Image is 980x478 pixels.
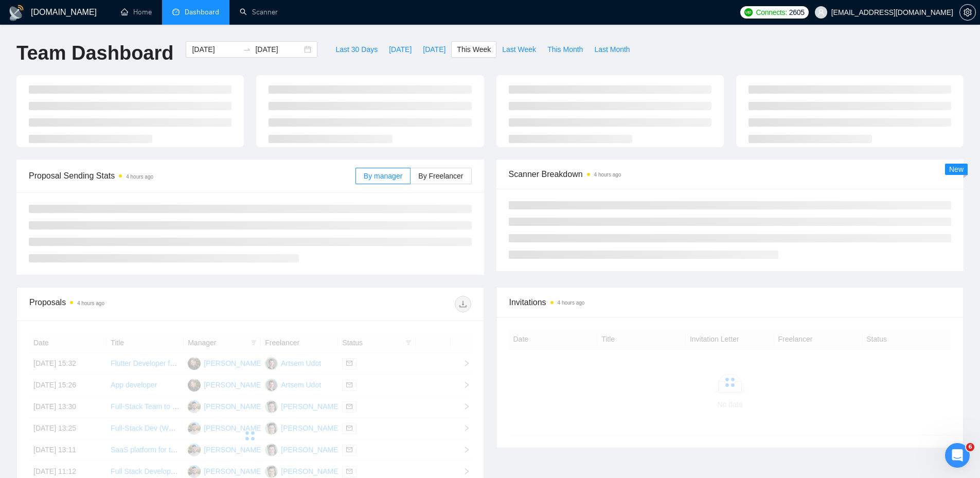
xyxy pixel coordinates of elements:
[243,45,251,54] span: swap-right
[959,4,976,21] button: setting
[451,41,496,58] button: This Week
[185,8,219,16] span: Dashboard
[756,7,787,18] span: Connects:
[558,300,585,306] time: 4 hours ago
[383,41,417,58] button: [DATE]
[509,296,951,309] span: Invitations
[364,172,402,180] span: By manager
[335,44,378,55] span: Last 30 Days
[509,168,952,181] span: Scanner Breakdown
[817,9,825,16] span: user
[594,44,630,55] span: Last Month
[960,8,975,16] span: setting
[959,8,976,16] a: setting
[77,300,104,306] time: 4 hours ago
[502,44,536,55] span: Last Week
[126,174,153,180] time: 4 hours ago
[547,44,583,55] span: This Month
[542,41,589,58] button: This Month
[29,169,355,182] span: Proposal Sending Stats
[789,7,805,18] span: 2605
[949,165,964,173] span: New
[172,8,180,15] span: dashboard
[496,41,542,58] button: Last Week
[457,44,491,55] span: This Week
[192,44,239,55] input: Start date
[121,8,152,16] a: homeHome
[8,5,25,21] img: logo
[240,8,278,16] a: searchScanner
[255,44,302,55] input: End date
[16,41,173,65] h1: Team Dashboard
[744,8,753,16] img: upwork-logo.png
[330,41,383,58] button: Last 30 Days
[417,41,451,58] button: [DATE]
[243,45,251,54] span: to
[423,44,446,55] span: [DATE]
[945,443,970,468] iframe: Intercom live chat
[589,41,635,58] button: Last Month
[966,443,974,451] span: 6
[29,296,250,312] div: Proposals
[389,44,412,55] span: [DATE]
[418,172,463,180] span: By Freelancer
[594,172,621,178] time: 4 hours ago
